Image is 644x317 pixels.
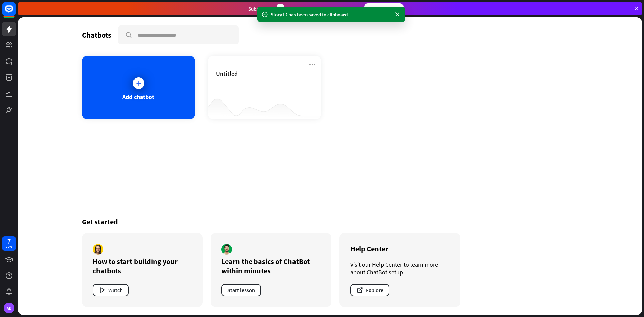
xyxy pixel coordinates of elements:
[82,30,111,40] div: Chatbots
[4,303,14,313] div: AB
[93,244,103,255] img: author
[350,244,449,253] div: Help Center
[93,257,192,275] div: How to start building your chatbots
[277,4,284,13] div: 3
[221,257,321,275] div: Learn the basics of ChatBot within minutes
[221,284,261,296] button: Start lesson
[6,244,12,249] div: days
[216,70,238,77] span: Untitled
[93,284,129,296] button: Watch
[248,4,359,13] div: Subscribe in days to get your first month for $1
[350,261,449,276] div: Visit our Help Center to learn more about ChatBot setup.
[271,11,391,18] div: Story ID has been saved to clipboard
[2,236,16,251] a: 7 days
[122,93,154,101] div: Add chatbot
[7,238,11,244] div: 7
[221,244,232,255] img: author
[350,284,389,296] button: Explore
[364,3,404,14] div: Subscribe now
[82,217,578,226] div: Get started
